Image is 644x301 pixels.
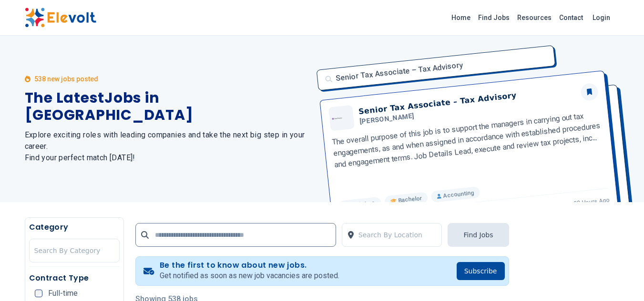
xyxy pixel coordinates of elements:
h5: Contract Type [29,272,120,284]
p: Get notified as soon as new job vacancies are posted. [160,270,339,282]
input: Full-time [35,290,42,297]
h4: Be the first to know about new jobs. [160,261,339,270]
img: Elevolt [25,8,96,28]
button: Subscribe [457,262,505,280]
a: Home [448,10,474,25]
span: Full-time [48,290,78,297]
p: 538 new jobs posted [34,74,98,84]
h1: The Latest Jobs in [GEOGRAPHIC_DATA] [25,89,311,124]
h5: Category [29,222,120,233]
a: Find Jobs [474,10,513,25]
button: Find Jobs [448,223,509,247]
a: Contact [555,10,587,25]
h2: Explore exciting roles with leading companies and take the next big step in your career. Find you... [25,129,311,164]
a: Login [587,8,616,27]
a: Resources [513,10,555,25]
